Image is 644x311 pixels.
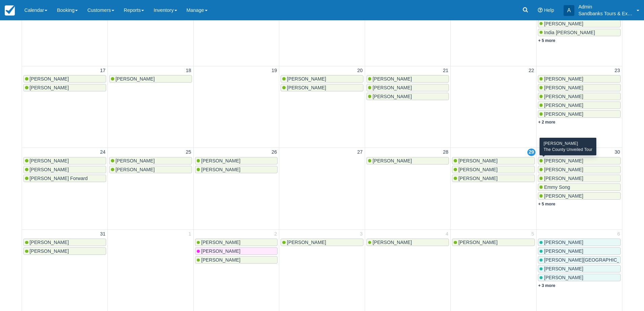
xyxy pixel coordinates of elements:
[356,67,364,74] a: 20
[366,84,449,91] a: [PERSON_NAME]
[544,158,583,163] span: [PERSON_NAME]
[185,67,193,74] a: 18
[373,76,412,82] span: [PERSON_NAME]
[544,176,583,181] span: [PERSON_NAME]
[366,239,449,246] a: [PERSON_NAME]
[613,67,621,74] a: 23
[187,230,193,238] a: 1
[116,167,155,172] span: [PERSON_NAME]
[578,3,633,10] p: Admin
[564,5,574,16] div: A
[538,192,621,200] a: [PERSON_NAME]
[359,230,364,238] a: 3
[30,85,69,90] span: [PERSON_NAME]
[99,230,107,238] a: 31
[270,149,278,156] a: 26
[109,157,192,164] a: [PERSON_NAME]
[444,230,450,238] a: 4
[538,157,621,164] a: [PERSON_NAME]
[527,67,535,74] a: 22
[544,7,554,13] span: Help
[195,239,278,246] a: [PERSON_NAME]
[530,230,535,238] a: 5
[544,103,583,108] span: [PERSON_NAME]
[452,157,535,164] a: [PERSON_NAME]
[30,248,69,254] span: [PERSON_NAME]
[23,75,106,83] a: [PERSON_NAME]
[373,85,412,90] span: [PERSON_NAME]
[538,20,621,27] a: [PERSON_NAME]
[116,158,155,163] span: [PERSON_NAME]
[442,149,450,156] a: 28
[544,21,583,26] span: [PERSON_NAME]
[373,240,412,245] span: [PERSON_NAME]
[544,167,583,172] span: [PERSON_NAME]
[538,202,555,206] a: + 5 more
[544,147,592,153] div: The County Unveiled Tour
[538,93,621,100] a: [PERSON_NAME]
[538,110,621,118] a: [PERSON_NAME]
[452,166,535,173] a: [PERSON_NAME]
[442,67,450,74] a: 21
[544,275,583,280] span: [PERSON_NAME]
[578,10,633,17] p: Sandbanks Tours & Experiences
[23,247,106,255] a: [PERSON_NAME]
[201,158,240,163] span: [PERSON_NAME]
[544,111,583,117] span: [PERSON_NAME]
[109,75,192,83] a: [PERSON_NAME]
[116,76,155,82] span: [PERSON_NAME]
[452,239,535,246] a: [PERSON_NAME]
[527,149,535,156] a: 29
[195,256,278,264] a: [PERSON_NAME]
[613,149,621,156] a: 30
[538,175,621,182] a: [PERSON_NAME]
[544,85,583,90] span: [PERSON_NAME]
[538,247,621,255] a: [PERSON_NAME]
[201,240,240,245] span: [PERSON_NAME]
[281,239,363,246] a: [PERSON_NAME]
[30,158,69,163] span: [PERSON_NAME]
[30,176,88,181] span: [PERSON_NAME] Forward
[201,167,240,172] span: [PERSON_NAME]
[30,167,69,172] span: [PERSON_NAME]
[538,265,621,272] a: [PERSON_NAME]
[23,239,106,246] a: [PERSON_NAME]
[23,84,106,91] a: [PERSON_NAME]
[5,5,15,16] img: checkfront-main-nav-mini-logo.png
[538,29,621,36] a: India [PERSON_NAME]
[538,274,621,281] a: [PERSON_NAME]
[458,240,498,245] span: [PERSON_NAME]
[373,94,412,99] span: [PERSON_NAME]
[544,248,583,254] span: [PERSON_NAME]
[23,175,106,182] a: [PERSON_NAME] Forward
[544,257,633,263] span: [PERSON_NAME][GEOGRAPHIC_DATA]
[538,120,555,125] a: + 2 more
[458,167,498,172] span: [PERSON_NAME]
[366,157,449,164] a: [PERSON_NAME]
[544,193,583,199] span: [PERSON_NAME]
[30,240,69,245] span: [PERSON_NAME]
[538,75,621,83] a: [PERSON_NAME]
[195,166,278,173] a: [PERSON_NAME]
[185,149,193,156] a: 25
[538,102,621,109] a: [PERSON_NAME]
[538,283,555,288] a: + 3 more
[544,240,583,245] span: [PERSON_NAME]
[538,8,543,13] i: Help
[538,256,621,264] a: [PERSON_NAME][GEOGRAPHIC_DATA]
[366,75,449,83] a: [PERSON_NAME]
[538,38,555,43] a: + 5 more
[270,67,278,74] a: 19
[458,176,498,181] span: [PERSON_NAME]
[201,257,240,263] span: [PERSON_NAME]
[195,157,278,164] a: [PERSON_NAME]
[287,240,326,245] span: [PERSON_NAME]
[544,266,583,271] span: [PERSON_NAME]
[287,76,326,82] span: [PERSON_NAME]
[23,166,106,173] a: [PERSON_NAME]
[544,76,583,82] span: [PERSON_NAME]
[30,76,69,82] span: [PERSON_NAME]
[458,158,498,163] span: [PERSON_NAME]
[544,140,592,147] div: [PERSON_NAME]
[201,248,240,254] span: [PERSON_NAME]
